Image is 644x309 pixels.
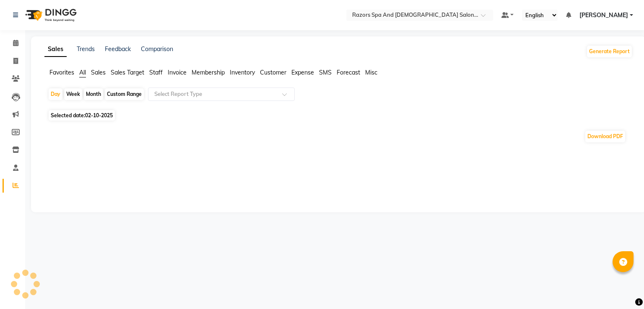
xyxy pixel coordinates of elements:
[21,3,79,27] img: logo
[260,69,286,76] span: Customer
[319,69,332,76] span: SMS
[192,69,225,76] span: Membership
[64,88,82,100] div: Week
[149,69,163,76] span: Staff
[49,88,62,100] div: Day
[77,45,95,53] a: Trends
[84,88,103,100] div: Month
[105,88,144,100] div: Custom Range
[49,110,115,121] span: Selected date:
[44,42,67,57] a: Sales
[49,69,74,76] span: Favorites
[365,69,377,76] span: Misc
[141,45,173,53] a: Comparison
[85,112,113,118] span: 02-10-2025
[587,46,632,57] button: Generate Report
[105,45,131,53] a: Feedback
[91,69,106,76] span: Sales
[337,69,360,76] span: Forecast
[579,11,628,20] span: [PERSON_NAME]
[291,69,314,76] span: Expense
[79,69,86,76] span: All
[111,69,144,76] span: Sales Target
[230,69,255,76] span: Inventory
[585,131,625,142] button: Download PDF
[168,69,187,76] span: Invoice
